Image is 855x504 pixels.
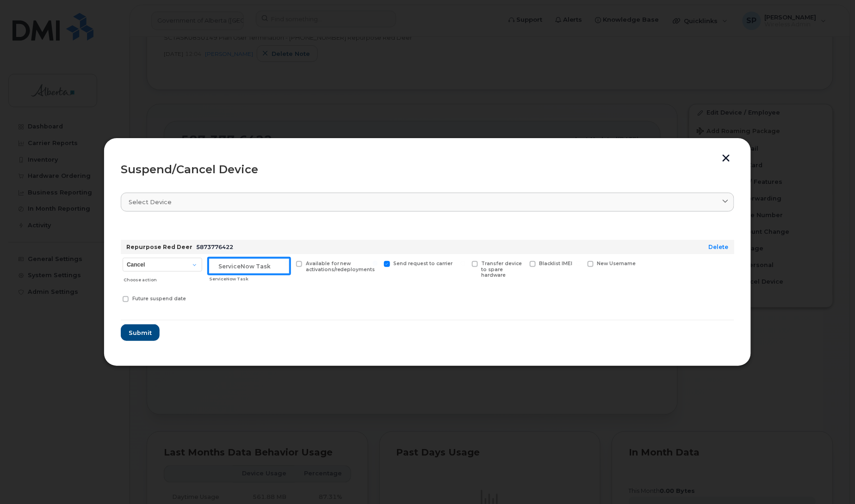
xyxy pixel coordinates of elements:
[597,261,636,267] span: New Username
[576,261,581,266] input: New Username
[709,243,729,250] a: Delete
[124,273,202,284] div: Choose action
[121,164,734,175] div: Suspend/Cancel Device
[482,261,522,279] span: Transfer device to spare hardware
[126,243,192,250] strong: Repurpose Red Deer
[121,193,734,212] a: Select device
[132,296,186,302] span: Future suspend date
[373,261,378,266] input: Send request to carrier
[209,275,290,283] div: ServiceNow Task
[306,261,375,273] span: Available for new activations/redeployments
[539,261,573,267] span: Blacklist IMEI
[196,243,233,250] span: 5873776422
[121,324,160,341] button: Submit
[394,261,453,267] span: Send request to carrier
[208,258,290,274] input: ServiceNow Task
[129,198,172,206] span: Select device
[129,328,152,337] span: Submit
[461,261,465,266] input: Transfer device to spare hardware
[285,261,290,266] input: Available for new activations/redeployments
[519,261,523,266] input: Blacklist IMEI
